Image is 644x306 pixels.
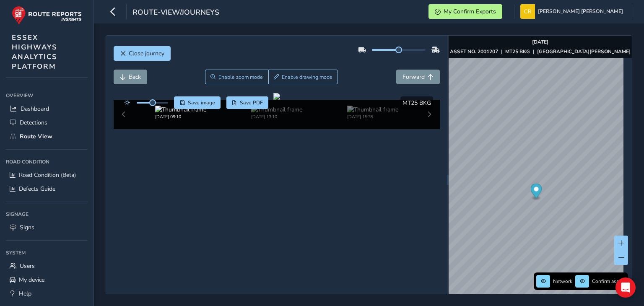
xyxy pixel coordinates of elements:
img: Thumbnail frame [155,106,206,114]
a: Road Condition (Beta) [6,168,88,182]
button: Forward [396,70,440,84]
img: Thumbnail frame [347,106,398,114]
span: Defects Guide [19,185,55,193]
span: [PERSON_NAME] [PERSON_NAME] [538,4,623,19]
span: Dashboard [21,105,49,113]
strong: [GEOGRAPHIC_DATA][PERSON_NAME] [537,48,631,55]
span: Road Condition (Beta) [19,171,76,179]
div: Map marker [531,184,542,201]
span: Save image [188,99,215,106]
button: Draw [268,70,338,84]
div: [DATE] 15:35 [347,114,398,120]
span: Help [19,290,31,298]
span: Enable zoom mode [218,74,263,80]
div: Road Condition [6,156,88,168]
img: diamond-layout [520,4,535,19]
button: Zoom [205,70,268,84]
span: Enable drawing mode [282,74,332,80]
span: Signs [20,223,34,231]
a: Users [6,259,88,273]
div: System [6,246,88,259]
span: Detections [20,119,47,127]
div: [DATE] 13:10 [251,114,302,120]
a: Help [6,287,88,301]
span: Back [129,73,141,81]
a: Route View [6,130,88,143]
strong: ASSET NO. 2001207 [450,48,498,55]
button: [PERSON_NAME] [PERSON_NAME] [520,4,626,19]
button: My Confirm Exports [428,4,502,19]
a: My device [6,273,88,287]
a: Defects Guide [6,182,88,196]
span: Forward [402,73,425,81]
button: Save [174,96,221,109]
img: rr logo [12,6,82,25]
span: Route View [20,132,52,140]
button: PDF [226,96,269,109]
button: Back [114,70,147,84]
span: Confirm assets [592,278,626,285]
strong: [DATE] [532,39,548,45]
a: Signs [6,220,88,234]
span: Users [20,262,35,270]
a: Detections [6,116,88,130]
span: My Confirm Exports [444,8,496,16]
img: Thumbnail frame [251,106,302,114]
span: Close journey [129,49,164,57]
div: [DATE] 09:10 [155,114,206,120]
div: Open Intercom Messenger [615,277,636,298]
strong: MT25 BKG [505,48,530,55]
div: Signage [6,208,88,220]
span: Save PDF [240,99,263,106]
div: | | [450,48,631,55]
span: Network [553,278,572,285]
div: Overview [6,89,88,102]
a: Dashboard [6,102,88,116]
span: MT25 BKG [402,99,431,107]
span: My device [19,276,44,284]
span: route-view/journeys [132,7,219,19]
span: ESSEX HIGHWAYS ANALYTICS PLATFORM [12,33,57,71]
button: Close journey [114,46,171,61]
